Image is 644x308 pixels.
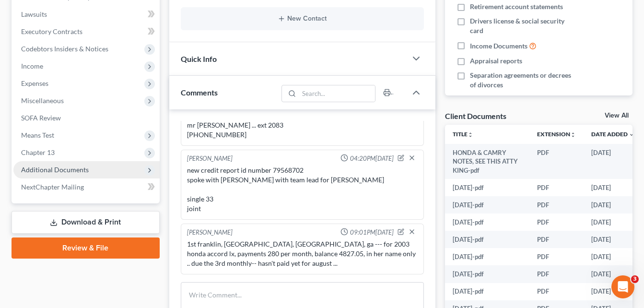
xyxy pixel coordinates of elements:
div: [PERSON_NAME] [187,154,233,164]
a: Extensionunfold_more [537,130,576,138]
a: Lawsuits [13,6,160,23]
a: NextChapter Mailing [13,178,160,196]
span: Miscellaneous [21,96,64,105]
span: Additional Documents [21,166,89,174]
td: PDF [529,213,584,231]
span: NextChapter Mailing [21,183,84,191]
td: [DATE] [584,144,642,179]
td: PDF [529,144,584,179]
td: HONDA & CAMRY NOTES, SEE THIS ATTY KING-pdf [445,144,529,179]
td: PDF [529,231,584,248]
span: Means Test [21,131,54,139]
span: SOFA Review [21,114,61,122]
input: Search... [299,85,375,102]
td: [DATE] [584,283,642,300]
a: Titleunfold_more [453,130,473,138]
div: [PERSON_NAME] [187,228,233,237]
span: Expenses [21,79,48,87]
span: Income [21,62,43,70]
i: unfold_more [570,132,576,138]
span: Income Documents [470,41,527,51]
span: Comments [181,88,218,97]
td: [DATE] [584,248,642,265]
a: View All [605,112,629,119]
span: Drivers license & social security card [470,16,577,36]
td: [DATE]-pdf [445,265,529,283]
span: Appraisal reports [470,56,522,66]
span: Quick Info [181,54,217,63]
td: [DATE] [584,213,642,231]
td: PDF [529,179,584,196]
td: [DATE] [584,231,642,248]
span: Codebtors Insiders & Notices [21,45,108,53]
td: PDF [529,248,584,265]
iframe: Intercom live chat [611,275,634,298]
i: unfold_more [468,132,473,138]
a: SOFA Review [13,109,160,127]
td: [DATE]-pdf [445,179,529,196]
td: [DATE]-pdf [445,248,529,265]
a: Review & File [12,237,160,259]
span: 09:01PM[DATE] [350,228,394,237]
span: 04:20PM[DATE] [350,154,394,163]
td: [DATE]-pdf [445,283,529,300]
td: PDF [529,283,584,300]
span: 3 [631,275,639,283]
button: New Contact [188,15,416,23]
i: expand_more [629,132,634,138]
td: [DATE] [584,265,642,283]
div: Client Documents [445,111,506,121]
a: Executory Contracts [13,23,160,40]
td: [DATE]-pdf [445,231,529,248]
td: [DATE]-pdf [445,213,529,231]
span: Executory Contracts [21,27,82,36]
td: PDF [529,196,584,213]
span: Retirement account statements [470,2,563,12]
span: Chapter 13 [21,148,55,156]
span: Separation agreements or decrees of divorces [470,71,577,90]
div: new credit report id number 79568702 spoke with [PERSON_NAME] with team lead for [PERSON_NAME] si... [187,166,418,213]
td: PDF [529,265,584,283]
div: mr [PERSON_NAME] ... ext 2083 [PHONE_NUMBER] [187,120,418,140]
td: [DATE] [584,179,642,196]
td: [DATE]-pdf [445,196,529,213]
div: 1st franklin, [GEOGRAPHIC_DATA], [GEOGRAPHIC_DATA], ga --- for 2003 honda accord lx, payments 280... [187,239,418,268]
span: Lawsuits [21,10,47,18]
a: Date Added expand_more [591,130,634,138]
td: [DATE] [584,196,642,213]
a: Download & Print [12,211,160,234]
